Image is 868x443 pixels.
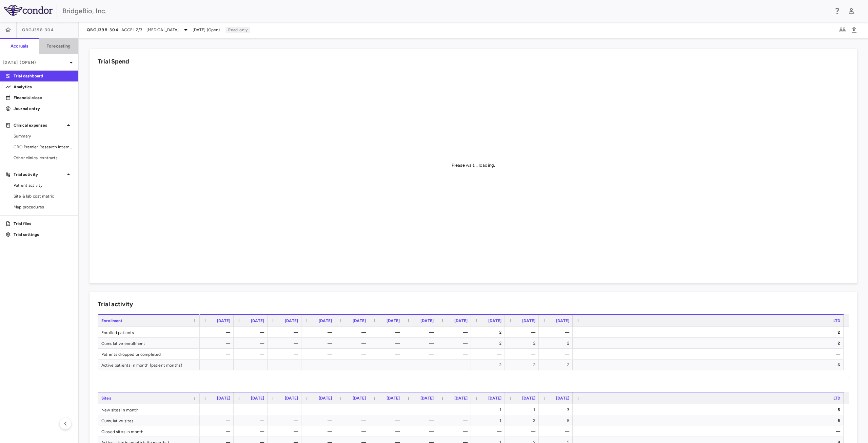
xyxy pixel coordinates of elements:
[98,57,129,66] h6: Trial Spend
[375,359,400,370] div: —
[545,426,569,437] div: —
[409,426,434,437] div: —
[14,84,73,90] p: Analytics
[285,318,298,323] span: [DATE]
[3,59,67,66] p: [DATE] (Open)
[206,338,230,349] div: —
[87,27,119,33] span: QBGJ398-304
[522,396,535,401] span: [DATE]
[308,359,332,370] div: —
[511,426,535,437] div: —
[477,426,501,437] div: —
[319,318,332,323] span: [DATE]
[251,396,264,401] span: [DATE]
[341,404,366,415] div: —
[46,43,71,49] h6: Forecasting
[308,327,332,338] div: —
[274,349,298,359] div: —
[511,338,535,349] div: 2
[375,338,400,349] div: —
[522,318,535,323] span: [DATE]
[375,426,400,437] div: —
[206,426,230,437] div: —
[101,396,111,401] span: Sites
[409,415,434,426] div: —
[240,338,264,349] div: —
[274,359,298,370] div: —
[477,338,501,349] div: 2
[62,6,829,16] div: BridgeBio, Inc.
[353,396,366,401] span: [DATE]
[375,415,400,426] div: —
[101,318,123,323] span: Enrollment
[545,415,569,426] div: 5
[217,318,230,323] span: [DATE]
[488,318,501,323] span: [DATE]
[409,404,434,415] div: —
[14,95,73,101] p: Financial close
[14,133,73,139] span: Summary
[206,359,230,370] div: —
[579,426,840,437] div: —
[579,415,840,426] div: 5
[14,144,73,150] span: CRO Premier Research International LLC
[387,396,400,401] span: [DATE]
[477,327,501,338] div: 2
[240,426,264,437] div: —
[14,204,73,210] span: Map procedures
[285,396,298,401] span: [DATE]
[443,415,468,426] div: —
[545,349,569,359] div: —
[274,338,298,349] div: —
[274,426,298,437] div: —
[341,426,366,437] div: —
[452,162,495,168] div: Please wait... loading.
[477,404,501,415] div: 1
[121,27,179,33] span: ACCEL 2/3 - [MEDICAL_DATA]
[251,318,264,323] span: [DATE]
[454,318,468,323] span: [DATE]
[545,327,569,338] div: —
[443,359,468,370] div: —
[477,359,501,370] div: 2
[206,327,230,338] div: —
[353,318,366,323] span: [DATE]
[240,359,264,370] div: —
[409,338,434,349] div: —
[240,404,264,415] div: —
[4,5,53,16] img: logo-full-SnFGN8VE.png
[375,349,400,359] div: —
[98,359,200,370] div: Active patients in month (patient months)
[240,349,264,359] div: —
[579,349,840,359] div: —
[511,349,535,359] div: —
[217,396,230,401] span: [DATE]
[545,359,569,370] div: 2
[341,415,366,426] div: —
[14,155,73,161] span: Other clinical contracts
[443,338,468,349] div: —
[14,232,73,238] p: Trial settings
[579,327,840,338] div: 2
[443,404,468,415] div: —
[14,182,73,188] span: Patient activity
[443,327,468,338] div: —
[341,338,366,349] div: —
[545,338,569,349] div: 2
[308,338,332,349] div: —
[225,27,250,33] p: Read-only
[409,349,434,359] div: —
[511,415,535,426] div: 2
[545,404,569,415] div: 3
[477,349,501,359] div: —
[98,426,200,437] div: Closed sites in month
[579,338,840,349] div: 2
[14,221,73,227] p: Trial files
[511,327,535,338] div: —
[14,73,73,79] p: Trial dashboard
[409,359,434,370] div: —
[579,359,840,370] div: 6
[556,396,569,401] span: [DATE]
[454,396,468,401] span: [DATE]
[420,318,434,323] span: [DATE]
